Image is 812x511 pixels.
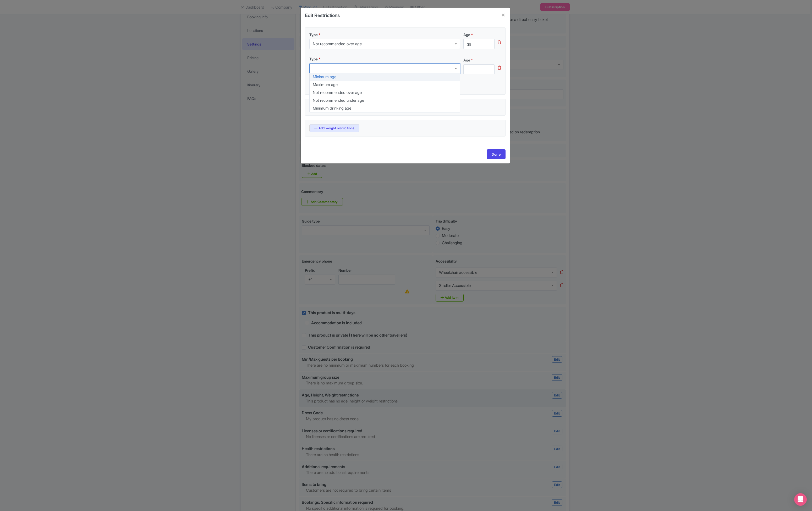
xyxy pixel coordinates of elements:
a: Add weight restrictions [309,124,359,132]
span: Age [463,32,470,37]
div: Minimum age [310,73,460,81]
span: Type [309,57,318,61]
div: Not recommended over age [313,42,362,46]
span: Age [463,58,470,62]
div: Not recommended under age [310,96,460,104]
div: Open Intercom Messenger [794,493,807,506]
div: Not recommended over age [310,89,460,96]
div: Minimum drinking age [310,104,460,112]
span: Type [309,32,318,37]
h4: Edit Restrictions [305,12,340,19]
div: Maximum age [310,81,460,89]
a: Done [487,149,506,159]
